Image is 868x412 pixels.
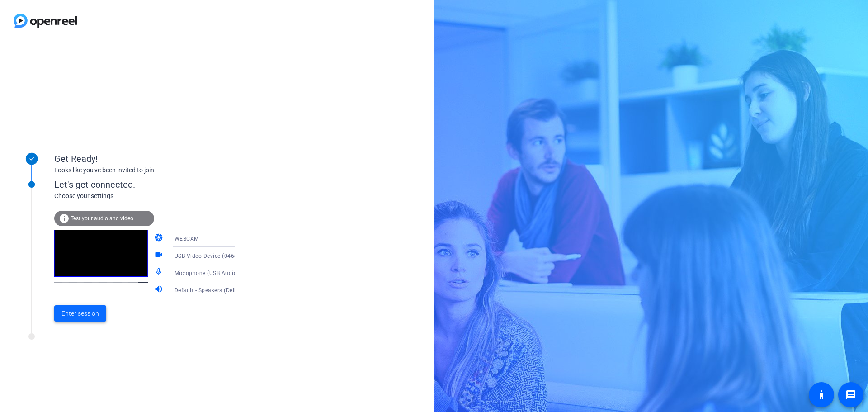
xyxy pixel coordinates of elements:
span: Enter session [61,309,99,318]
span: WEBCAM [175,236,199,242]
span: Microphone (USB Audio Device) (046d:081d) [175,269,292,276]
div: Looks like you've been invited to join [54,166,235,175]
div: Let's get connected. [54,178,254,191]
mat-icon: videocam [154,250,165,261]
mat-icon: accessibility [816,389,827,400]
span: Default - Speakers (Dell AC511 USB SoundBar) (413c:a503) [175,286,331,294]
mat-icon: camera [154,233,165,244]
button: Enter session [54,305,106,322]
div: Choose your settings [54,191,254,201]
mat-icon: message [845,389,856,400]
mat-icon: mic_none [154,267,165,278]
div: Get Ready! [54,152,235,166]
span: Test your audio and video [71,215,133,222]
mat-icon: info [59,213,70,224]
span: USB Video Device (046d:081d) [175,252,255,259]
mat-icon: volume_up [154,284,165,295]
